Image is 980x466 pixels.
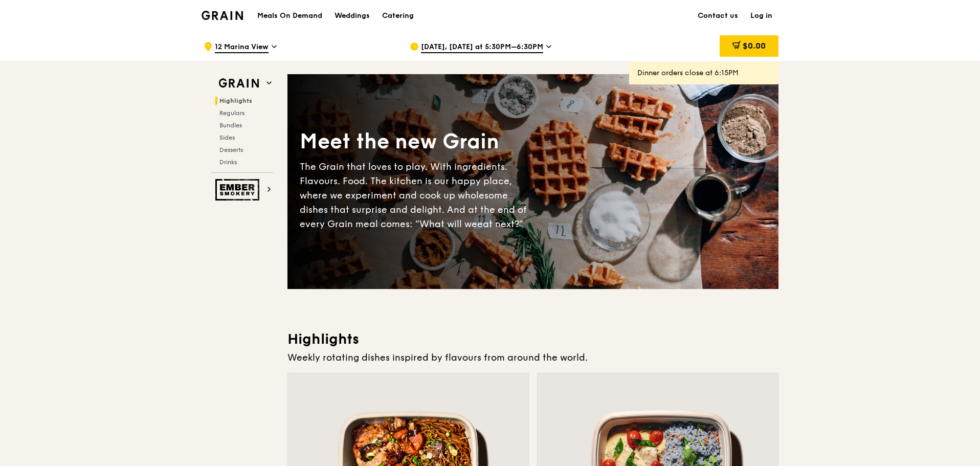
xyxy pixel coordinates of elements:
[219,109,244,117] span: Regulars
[257,11,322,21] h1: Meals On Demand
[376,1,420,31] a: Catering
[744,1,778,31] a: Log in
[300,128,533,156] div: Meet the new Grain
[637,68,770,78] div: Dinner orders close at 6:15PM
[219,159,237,166] span: Drinks
[202,11,243,20] img: Grain
[219,146,243,153] span: Desserts
[219,97,252,104] span: Highlights
[287,350,778,365] div: Weekly rotating dishes inspired by flavours from around the world.
[219,134,235,141] span: Sides
[219,122,242,129] span: Bundles
[215,179,262,201] img: Ember Smokery web logo
[692,1,744,31] a: Contact us
[328,1,376,31] a: Weddings
[215,74,262,93] img: Grain web logo
[287,330,778,348] h3: Highlights
[477,218,523,230] span: eat next?”
[215,42,269,53] span: 12 Marina View
[335,1,370,31] div: Weddings
[743,41,766,51] span: $0.00
[382,1,414,31] div: Catering
[421,42,543,53] span: [DATE], [DATE] at 5:30PM–6:30PM
[300,160,533,231] div: The Grain that loves to play. With ingredients. Flavours. Food. The kitchen is our happy place, w...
